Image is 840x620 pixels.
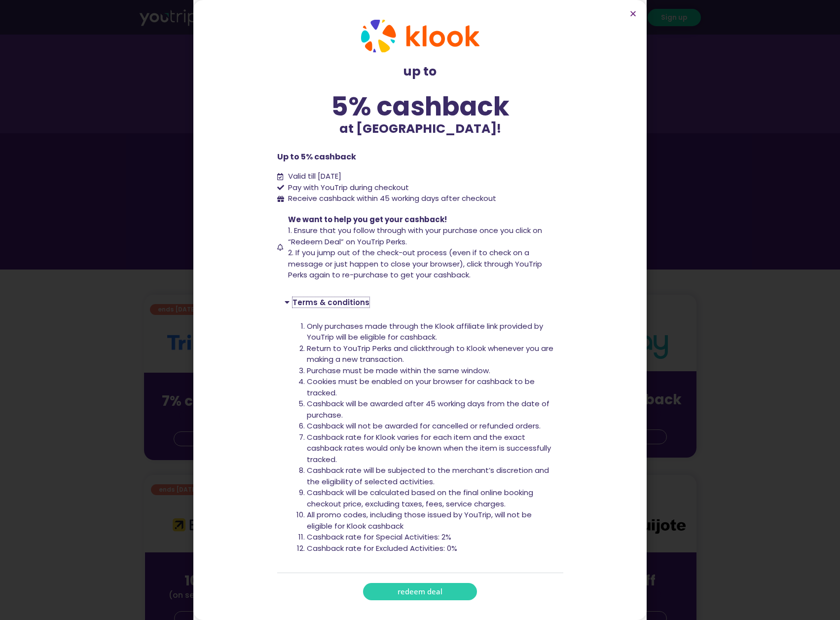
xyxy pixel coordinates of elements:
[307,509,532,531] span: All promo codes, including those issued by YouTrip, will not be eligible for Klook cashback
[307,487,556,509] li: Cashback will be calculated based on the final online booking checkout price, excluding taxes, fe...
[307,376,556,398] li: Cookies must be enabled on your browser for cashback to be tracked.
[292,297,369,308] a: Terms & conditions
[277,151,563,163] p: Up to 5% cashback
[307,398,556,421] li: Cashback will be awarded after 45 working days from the date of purchase.
[307,321,556,343] li: Only purchases made through the Klook affiliate link provided by YouTrip will be eligible for cas...
[307,365,556,377] li: Purchase must be made within the same window.
[277,62,563,81] p: up to
[277,93,563,119] div: 5% cashback
[277,313,563,573] div: Terms & conditions
[277,119,563,138] p: at [GEOGRAPHIC_DATA]!
[288,247,542,280] span: 2. If you jump out of the check-out process (even if to check on a message or just happen to clos...
[307,465,556,487] li: Cashback rate will be subjected to the merchant’s discretion and the eligibility of selected acti...
[288,214,447,225] span: We want to help you get your cashback!
[307,421,556,432] li: Cashback will not be awarded for cancelled or refunded orders.
[286,193,496,204] span: Receive cashback within 45 working days after checkout
[288,225,542,247] span: 1. Ensure that you follow through with your purchase once you click on “Redeem Deal” on YouTrip P...
[307,432,556,465] li: Cashback rate for Klook varies for each item and the exact cashback rates would only be known whe...
[307,343,556,365] li: Return to YouTrip Perks and clickthrough to Klook whenever you are making a new transaction.
[398,588,442,595] span: redeem deal
[363,583,477,600] a: redeem deal
[286,171,341,182] span: Valid till [DATE]
[629,10,637,17] a: Close
[286,182,409,194] span: Pay with YouTrip during checkout
[307,532,556,543] li: Cashback rate for Special Activities: 2%
[277,291,563,313] div: Terms & conditions
[307,543,556,554] li: Cashback rate for Excluded Activities: 0%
